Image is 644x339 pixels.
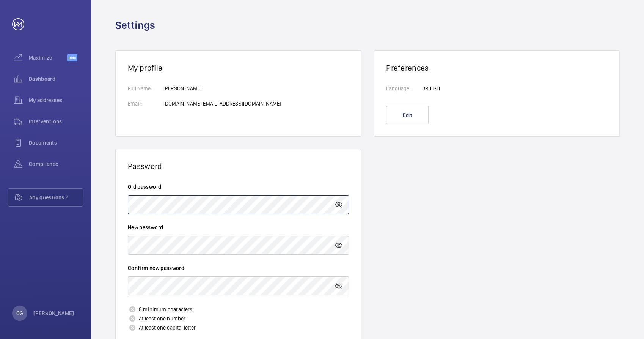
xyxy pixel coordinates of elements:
label: Full Name: [128,85,152,92]
span: Any questions ? [29,194,83,201]
p: [PERSON_NAME] [33,309,74,317]
label: Old password [128,183,349,191]
p: At least one capital letter [128,323,349,332]
p: 8 minimum characters [128,305,349,314]
span: Compliance [29,160,83,168]
span: Interventions [29,118,83,125]
button: Edit [386,106,429,124]
p: Preferences [386,63,607,73]
p: OG [16,309,23,317]
label: New password [128,224,349,231]
label: Email: [128,100,152,107]
span: Beta [67,54,77,61]
span: Maximize [29,54,67,61]
span: Dashboard [29,75,83,83]
p: At least one number [128,314,349,323]
p: My profile [128,63,349,73]
p: [PERSON_NAME] [163,85,281,92]
p: Password [128,161,349,171]
label: Language: [386,85,411,92]
p: BRITISH [422,85,440,92]
label: Confirm new password [128,264,349,272]
h1: Settings [115,18,155,32]
span: Documents [29,139,83,147]
p: [DOMAIN_NAME][EMAIL_ADDRESS][DOMAIN_NAME] [163,100,281,107]
span: My addresses [29,96,83,104]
